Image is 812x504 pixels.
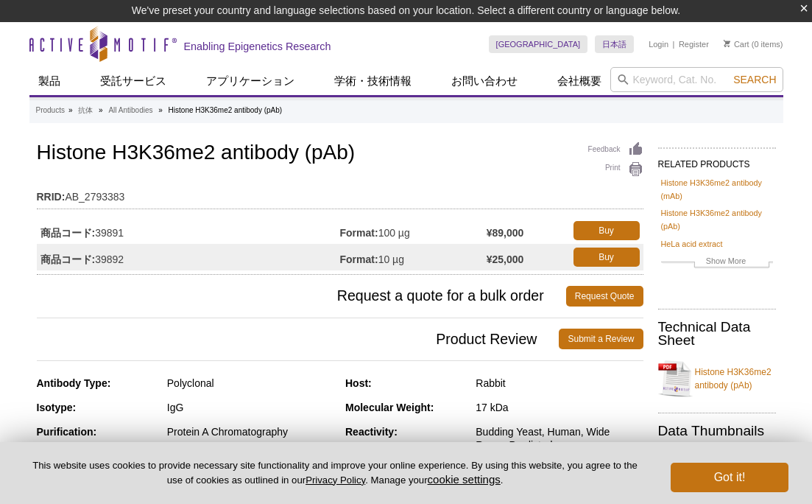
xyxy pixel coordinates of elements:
[476,377,643,390] div: Rabbit
[345,402,434,413] strong: Molecular Weight:
[658,321,776,347] h2: Technical Data Sheet
[661,206,773,233] a: Histone H3K36me2 antibody (pAb)
[197,67,303,95] a: アプリケーション
[68,106,73,114] li: »
[724,40,730,47] img: Your Cart
[658,357,776,401] a: Histone H3K36me2 antibody (pAb)
[306,475,365,486] a: Privacy Policy
[724,39,749,49] a: Cart
[40,253,96,266] strong: 商品コード:
[610,67,783,92] input: Keyword, Cat. No.
[733,74,776,85] span: Search
[340,253,378,266] strong: Format:
[658,147,776,174] h2: RELATED PRODUCTS
[345,426,398,438] strong: Reactivity:
[340,226,378,239] strong: Format:
[108,104,152,117] a: All Antibodies
[37,377,111,389] strong: Antibody Type:
[729,73,780,86] button: Search
[184,40,331,53] h2: Enabling Epigenetics Research
[158,106,163,114] li: »
[559,329,643,349] a: Submit a Review
[325,67,420,95] a: 学術・技術情報
[37,286,566,307] span: Request a quote for a bulk order
[340,217,487,244] td: 100 µg
[679,39,709,49] a: Register
[673,35,675,53] li: |
[476,425,643,452] div: Budding Yeast, Human, Wide Range Predicted
[649,39,668,49] a: Login
[548,67,610,95] a: 会社概要
[37,244,340,270] td: 39892
[566,286,643,307] a: Request Quote
[340,244,487,270] td: 10 µg
[442,67,526,95] a: お問い合わせ
[37,426,97,438] strong: Purification:
[573,248,640,267] a: Buy
[24,459,646,487] p: This website uses cookies to provide necessary site functionality and improve your online experie...
[661,237,723,251] a: HeLa acid extract
[661,254,773,271] a: Show More
[588,161,643,178] a: Print
[487,253,524,266] strong: ¥25,000
[29,67,69,95] a: 製品
[37,402,77,413] strong: Isotype:
[487,226,524,239] strong: ¥89,000
[40,226,96,239] strong: 商品コード:
[167,377,334,390] div: Polyclonal
[588,141,643,158] a: Feedback
[99,106,103,114] li: »
[91,67,175,95] a: 受託サービス
[428,473,501,486] button: cookie settings
[169,106,283,114] li: Histone H3K36me2 antibody (pAb)
[671,463,788,492] button: Got it!
[595,35,634,53] a: 日本語
[36,104,65,117] a: Products
[489,35,588,53] a: [GEOGRAPHIC_DATA]
[167,401,334,414] div: IgG
[661,176,773,203] a: Histone H3K36me2 antibody (mAb)
[78,104,93,117] a: 抗体
[37,217,340,244] td: 39891
[345,377,372,389] strong: Host:
[724,35,783,53] li: (0 items)
[476,401,643,414] div: 17 kDa
[37,141,643,167] h1: Histone H3K36me2 antibody (pAb)
[37,190,66,203] strong: RRID:
[37,181,643,205] td: AB_2793383
[573,221,640,240] a: Buy
[167,425,334,438] div: Protein A Chromatography
[37,329,559,349] span: Product Review
[658,424,776,438] h2: Data Thumbnails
